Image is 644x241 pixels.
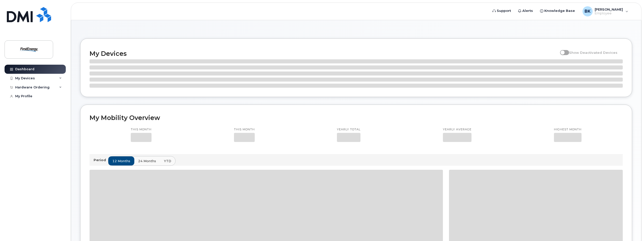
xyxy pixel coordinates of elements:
[234,128,255,132] p: This month
[90,114,623,122] h2: My Mobility Overview
[337,128,360,132] p: Yearly total
[164,159,171,163] span: YTD
[554,128,582,132] p: Highest month
[560,48,564,52] input: Show Deactivated Devices
[138,159,156,163] span: 24 months
[90,50,557,57] h2: My Devices
[94,158,108,162] p: Period
[443,128,471,132] p: Yearly average
[131,128,152,132] p: This month
[569,51,617,55] span: Show Deactivated Devices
